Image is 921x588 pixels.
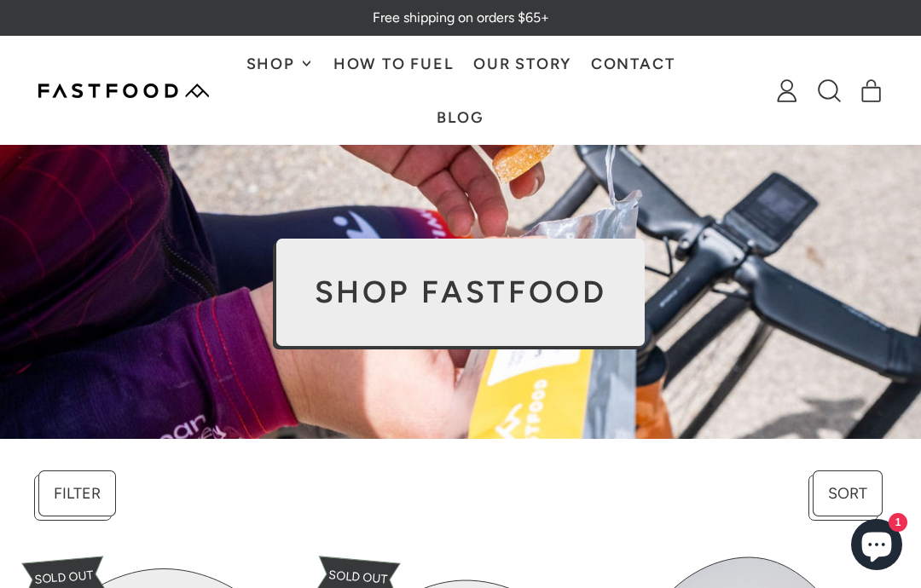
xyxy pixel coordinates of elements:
span: Shop [246,56,299,72]
button: Filter [38,470,116,516]
a: Contact [582,37,685,90]
img: Fastfood [38,84,209,98]
a: Blog [427,90,495,144]
a: Our Story [464,37,582,90]
a: How To Fuel [324,37,464,90]
inbox-online-store-chat: Shopify online store chat [846,519,907,574]
button: Shop [236,37,323,90]
h2: SHOP FASTFOOD [315,277,607,308]
button: Sort [813,470,883,516]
